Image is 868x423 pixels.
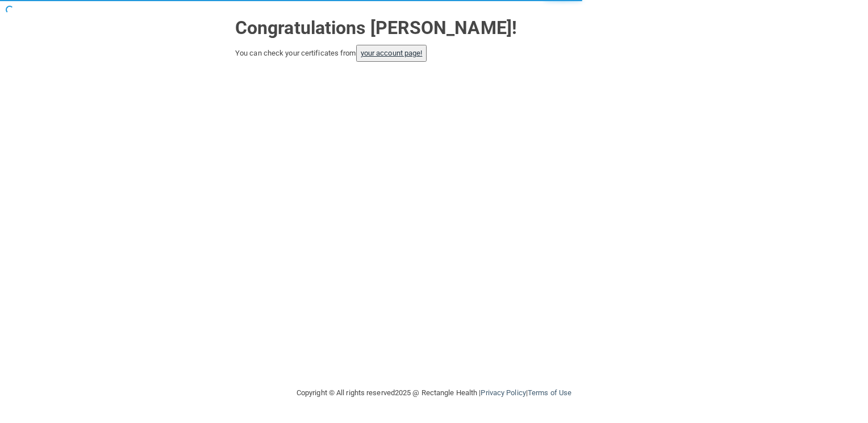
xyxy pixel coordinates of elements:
[481,388,525,397] a: Privacy Policy
[356,45,427,62] button: your account page!
[528,388,571,397] a: Terms of Use
[235,45,633,62] div: You can check your certificates from
[361,49,423,57] a: your account page!
[235,17,517,39] strong: Congratulations [PERSON_NAME]!
[227,375,641,411] div: Copyright © All rights reserved 2025 @ Rectangle Health | |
